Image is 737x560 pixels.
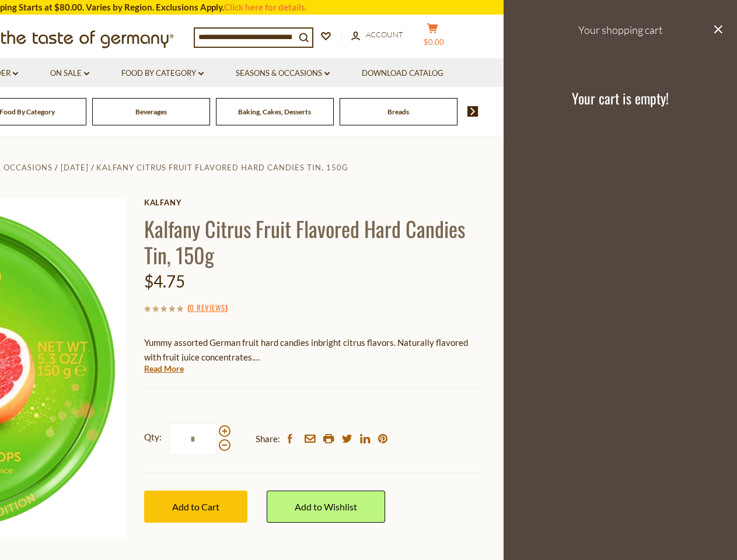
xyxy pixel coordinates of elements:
[144,335,485,365] p: Yummy assorted German fruit hard candies in . Naturally flavored with fruit juice concentrates.
[267,491,385,523] a: Add to Wishlist
[518,89,722,107] h3: Your cart is empty!
[96,163,348,172] a: Kalfany Citrus Fruit Flavored Hard Candies Tin, 150g
[467,106,478,117] img: next arrow
[424,37,444,47] span: $0.00
[238,107,311,116] a: Baking, Cakes, Desserts
[318,337,394,348] span: bright citrus flavors
[121,67,204,80] a: Food By Category
[144,271,185,291] span: $4.75
[224,2,307,12] a: Click here for details.
[387,107,409,116] a: Breads
[169,423,217,455] input: Qty:
[256,432,280,446] span: Share:
[366,30,403,39] span: Account
[144,215,485,268] h1: Kalfany Citrus Fruit Flavored Hard Candies Tin, 150g
[144,363,184,374] a: Read More
[144,430,162,444] strong: Qty:
[415,23,450,52] button: $0.00
[61,163,89,172] a: [DATE]
[190,302,225,314] a: 0 Reviews
[50,67,89,80] a: On Sale
[144,491,247,523] button: Add to Cart
[351,29,403,41] a: Account
[187,302,228,313] span: ( )
[144,198,485,207] a: Kalfany
[172,501,219,512] span: Add to Cart
[135,107,167,116] a: Beverages
[236,67,330,80] a: Seasons & Occasions
[362,67,443,80] a: Download Catalog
